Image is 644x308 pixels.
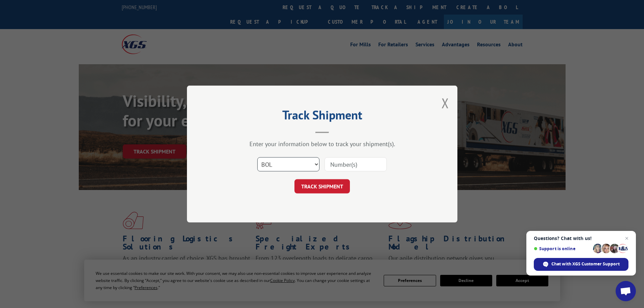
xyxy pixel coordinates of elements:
[294,179,350,193] button: TRACK SHIPMENT
[442,94,449,112] button: Close modal
[534,258,628,271] div: Chat with XGS Customer Support
[221,110,424,123] h2: Track Shipment
[534,246,591,251] span: Support is online
[325,157,387,171] input: Number(s)
[551,261,620,267] span: Chat with XGS Customer Support
[616,281,636,301] div: Open chat
[221,140,424,148] div: Enter your information below to track your shipment(s).
[623,234,631,242] span: Close chat
[534,236,628,241] span: Questions? Chat with us!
